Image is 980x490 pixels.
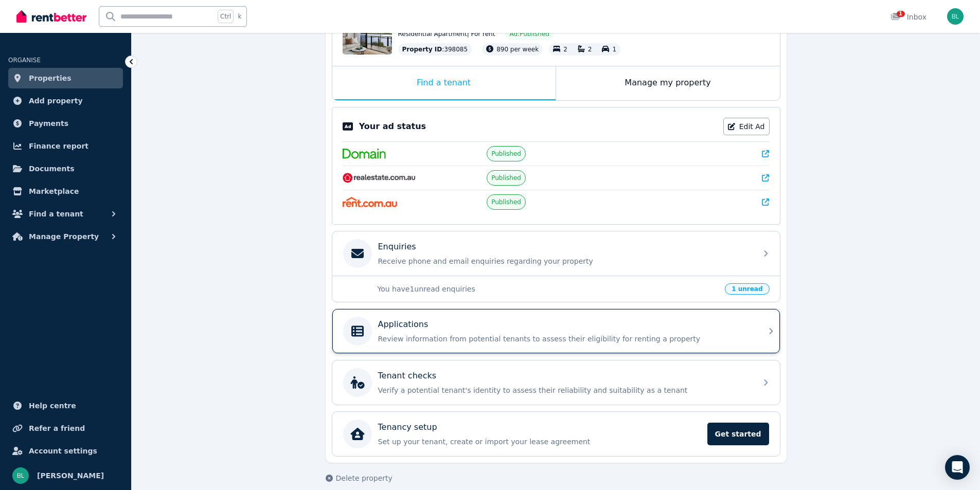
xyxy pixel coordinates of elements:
img: Domain.com.au [343,149,386,159]
span: 890 per week [496,46,539,53]
a: Help centre [8,395,123,416]
button: Manage Property [8,226,123,247]
div: Manage my property [556,66,780,100]
span: Payments [29,117,68,130]
p: Your ad status [359,120,426,133]
span: [PERSON_NAME] [37,469,104,482]
div: Inbox [890,12,926,22]
img: Rent.com.au [343,197,398,207]
span: Help centre [29,400,76,412]
p: Review information from potential tenants to assess their eligibility for renting a property [378,334,751,344]
a: Properties [8,68,123,88]
p: Set up your tenant, create or import your lease agreement [378,437,701,447]
p: Receive phone and email enquiries regarding your property [378,256,751,266]
a: Tenant checksVerify a potential tenant's identity to assess their reliability and suitability as ... [332,360,780,405]
span: Published [491,174,521,182]
button: Delete property [326,473,393,483]
p: You have 1 unread enquiries [378,284,719,294]
span: Refer a friend [29,422,85,434]
span: 1 [612,46,616,53]
img: Britt Lundgren [947,8,964,25]
a: Account settings [8,441,123,461]
div: : 398085 [398,43,472,56]
span: 2 [563,46,567,53]
img: RentBetter [16,9,86,24]
span: ORGANISE [8,57,41,64]
a: Tenancy setupSet up your tenant, create or import your lease agreementGet started [332,412,780,456]
p: Tenant checks [378,370,437,382]
span: 2 [588,46,592,53]
a: Payments [8,113,123,134]
p: Applications [378,318,429,331]
div: Open Intercom Messenger [945,455,970,480]
span: Add property [29,95,83,107]
span: Published [491,198,521,206]
a: Edit Ad [723,118,770,135]
span: Properties [29,72,72,84]
img: Britt Lundgren [12,467,29,484]
img: RealEstate.com.au [343,173,416,183]
p: Tenancy setup [378,421,437,433]
span: Property ID [402,45,442,53]
span: Get started [707,423,769,445]
a: Marketplace [8,181,123,202]
a: EnquiriesReceive phone and email enquiries regarding your property [332,231,780,276]
span: Documents [29,162,75,175]
span: Find a tenant [29,208,83,220]
span: Ctrl [218,10,234,23]
div: Find a tenant [332,66,556,100]
span: Delete property [336,473,393,483]
a: ApplicationsReview information from potential tenants to assess their eligibility for renting a p... [332,309,780,353]
p: Enquiries [378,241,416,253]
span: Manage Property [29,230,99,243]
a: Add property [8,90,123,111]
span: Marketplace [29,185,79,197]
a: Refer a friend [8,418,123,439]
span: k [238,12,241,21]
a: Finance report [8,136,123,156]
span: 1 [897,11,905,17]
span: Residential Apartment | For rent [398,30,495,38]
span: Account settings [29,445,97,457]
p: Verify a potential tenant's identity to assess their reliability and suitability as a tenant [378,385,751,395]
button: Find a tenant [8,204,123,224]
span: Published [491,150,521,158]
span: 1 unread [725,283,769,295]
span: Ad: Published [509,30,549,38]
span: Finance report [29,140,88,152]
a: Documents [8,158,123,179]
